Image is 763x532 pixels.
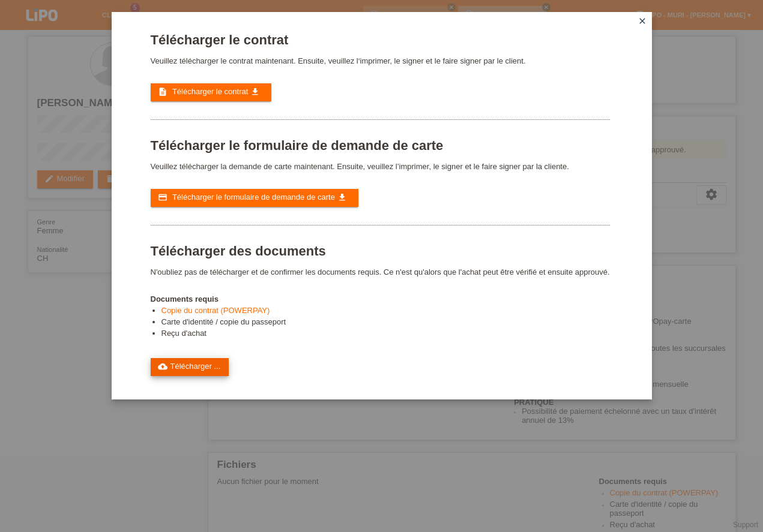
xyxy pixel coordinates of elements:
[151,358,229,376] a: cloud_uploadTélécharger ...
[172,87,248,96] span: Télécharger le contrat
[158,193,167,202] i: credit_card
[635,15,650,29] a: close
[161,306,270,315] a: Copie du contrat (POWERPAY)
[151,294,610,303] h4: Documents requis
[638,16,647,26] i: close
[151,56,610,65] p: Veuillez télécharger le contrat maintenant. Ensuite, veuillez l‘imprimer, le signer et le faire s...
[151,32,610,47] h1: Télécharger le contrat
[151,138,610,153] h1: Télécharger le formulaire de demande de carte
[337,193,347,202] i: get_app
[161,329,610,340] li: Reçu d'achat
[151,83,271,101] a: description Télécharger le contrat get_app
[172,193,335,202] span: Télécharger le formulaire de demande de carte
[151,162,610,171] p: Veuillez télécharger la demande de carte maintenant. Ensuite, veuillez l’imprimer, le signer et l...
[151,267,610,276] p: N'oubliez pas de télécharger et de confirmer les documents requis. Ce n'est qu'alors que l'achat ...
[158,87,167,97] i: description
[151,189,358,207] a: credit_card Télécharger le formulaire de demande de carte get_app
[158,362,167,371] i: cloud_upload
[161,317,610,329] li: Carte d'identité / copie du passeport
[151,244,610,259] h1: Télécharger des documents
[250,87,260,97] i: get_app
